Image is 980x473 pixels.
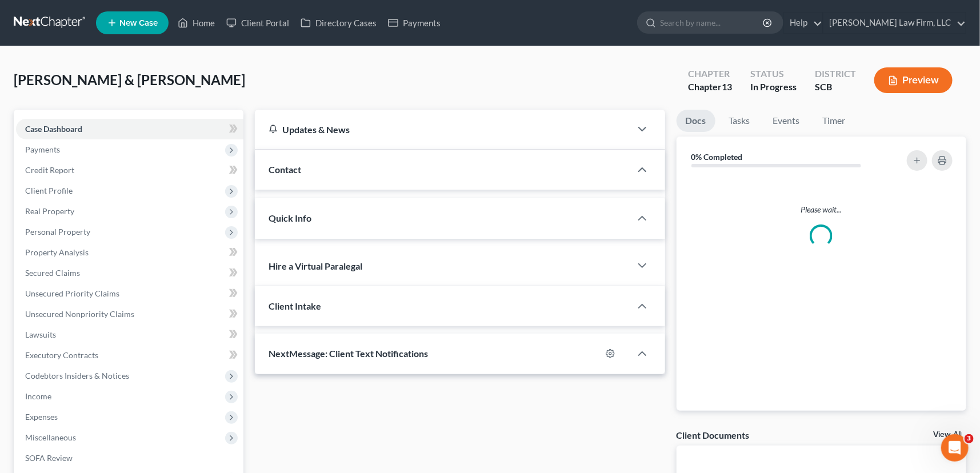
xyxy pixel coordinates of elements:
div: Chapter [688,67,732,81]
a: Case Dashboard [16,119,243,139]
div: SCB [815,81,856,94]
span: Client Intake [269,300,321,311]
a: Timer [814,110,855,132]
div: Status [750,67,797,81]
strong: 0% Completed [691,152,743,162]
span: New Case [119,19,158,27]
span: 3 [965,434,974,443]
a: Unsecured Priority Claims [16,283,243,304]
span: Quick Info [269,213,311,223]
a: Tasks [720,110,759,132]
a: Payments [382,13,446,33]
span: NextMessage: Client Text Notifications [269,348,428,359]
span: Credit Report [25,165,74,175]
a: Property Analysis [16,242,243,263]
a: Directory Cases [295,13,382,33]
span: Unsecured Priority Claims [25,288,119,298]
a: Unsecured Nonpriority Claims [16,304,243,324]
span: Codebtors Insiders & Notices [25,371,129,380]
div: District [815,67,856,81]
div: Client Documents [677,429,750,441]
a: Client Portal [221,13,295,33]
span: Personal Property [25,227,90,236]
span: Property Analysis [25,247,89,257]
button: Preview [874,67,953,93]
span: Payments [25,145,60,154]
span: 13 [722,81,732,92]
div: Chapter [688,81,732,94]
a: Secured Claims [16,263,243,283]
span: Expenses [25,412,58,422]
a: Events [764,110,809,132]
a: Home [172,13,221,33]
a: Executory Contracts [16,345,243,366]
a: View All [933,431,962,439]
span: Executory Contracts [25,350,98,360]
span: SOFA Review [25,453,73,463]
span: Real Property [25,206,74,216]
span: Lawsuits [25,330,56,339]
a: SOFA Review [16,448,243,468]
span: [PERSON_NAME] & [PERSON_NAME] [14,71,245,88]
input: Search by name... [660,12,765,33]
a: Credit Report [16,160,243,181]
a: Docs [677,110,715,132]
span: Client Profile [25,186,73,195]
div: In Progress [750,81,797,94]
a: Help [784,13,822,33]
a: [PERSON_NAME] Law Firm, LLC [823,13,966,33]
span: Unsecured Nonpriority Claims [25,309,134,319]
span: Secured Claims [25,268,80,278]
p: Please wait... [686,204,957,215]
span: Contact [269,164,301,175]
span: Income [25,391,51,401]
div: Updates & News [269,123,617,135]
span: Hire a Virtual Paralegal [269,260,362,271]
span: Case Dashboard [25,124,82,134]
iframe: Intercom live chat [941,434,969,462]
a: Lawsuits [16,324,243,345]
span: Miscellaneous [25,432,76,442]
